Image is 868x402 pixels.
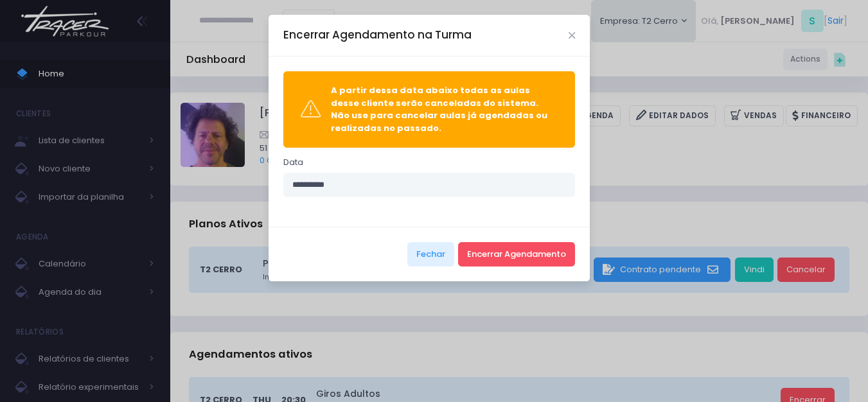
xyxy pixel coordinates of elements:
button: Close [569,32,575,39]
button: Fechar [407,242,454,267]
div: A partir dessa data abaixo todas as aulas desse cliente serão canceladas do sistema. Não use para... [331,84,558,134]
label: Data [283,156,303,169]
button: Encerrar Agendamento [458,242,575,267]
h5: Encerrar Agendamento na Turma [283,27,472,43]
